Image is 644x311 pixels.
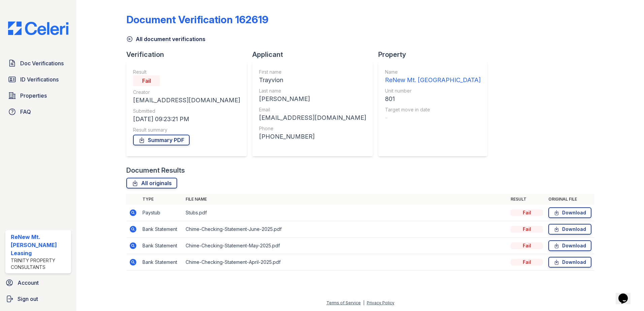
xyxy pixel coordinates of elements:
[126,50,252,59] div: Verification
[385,75,481,85] div: ReNew Mt. [GEOGRAPHIC_DATA]
[133,96,240,105] div: [EMAIL_ADDRESS][DOMAIN_NAME]
[183,238,508,254] td: Chime-Checking-Statement-May-2025.pdf
[259,106,366,113] div: Email
[508,194,546,205] th: Result
[5,57,71,70] a: Doc Verifications
[20,92,47,100] span: Properties
[3,276,74,289] a: Account
[140,205,183,221] td: Paystub
[616,284,637,304] iframe: chat widget
[18,279,39,287] span: Account
[259,69,366,75] div: First name
[385,113,481,123] div: -
[133,114,240,124] div: [DATE] 09:23:21 PM
[252,50,378,59] div: Applicant
[20,108,31,116] span: FAQ
[133,69,240,75] div: Result
[126,178,177,188] a: All originals
[548,224,591,235] a: Download
[363,300,364,305] div: |
[259,132,366,141] div: [PHONE_NUMBER]
[183,194,508,205] th: File name
[20,59,64,67] span: Doc Verifications
[259,94,366,104] div: [PERSON_NAME]
[548,207,591,218] a: Download
[18,295,38,303] span: Sign out
[3,22,74,35] img: CE_Logo_Blue-a8612792a0a2168367f1c8372b55b34899dd931a85d93a1a3d3e32e68fde9ad4.png
[326,300,361,305] a: Terms of Service
[140,254,183,271] td: Bank Statement
[5,73,71,86] a: ID Verifications
[511,242,543,249] div: Fail
[5,89,71,102] a: Properties
[378,50,493,59] div: Property
[385,69,481,85] a: Name ReNew Mt. [GEOGRAPHIC_DATA]
[183,221,508,238] td: Chime-Checking-Statement-June-2025.pdf
[126,35,205,43] a: All document verifications
[367,300,394,305] a: Privacy Policy
[11,233,68,257] div: ReNew Mt. [PERSON_NAME] Leasing
[548,257,591,268] a: Download
[511,259,543,266] div: Fail
[259,88,366,94] div: Last name
[259,113,366,123] div: [EMAIL_ADDRESS][DOMAIN_NAME]
[133,127,240,133] div: Result summary
[511,226,543,233] div: Fail
[385,106,481,113] div: Target move in date
[385,94,481,104] div: 801
[133,108,240,114] div: Submitted
[140,194,183,205] th: Type
[140,221,183,238] td: Bank Statement
[385,69,481,75] div: Name
[183,254,508,271] td: Chime-Checking-Statement-April-2025.pdf
[11,257,68,271] div: Trinity Property Consultants
[546,194,594,205] th: Original file
[133,135,190,145] a: Summary PDF
[20,75,59,83] span: ID Verifications
[126,13,268,26] div: Document Verification 162619
[259,75,366,85] div: Trayvion
[5,105,71,118] a: FAQ
[3,292,74,306] a: Sign out
[133,75,160,86] div: Fail
[548,240,591,251] a: Download
[259,125,366,132] div: Phone
[385,88,481,94] div: Unit number
[140,238,183,254] td: Bank Statement
[511,209,543,216] div: Fail
[183,205,508,221] td: Stubs.pdf
[133,89,240,96] div: Creator
[126,166,185,175] div: Document Results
